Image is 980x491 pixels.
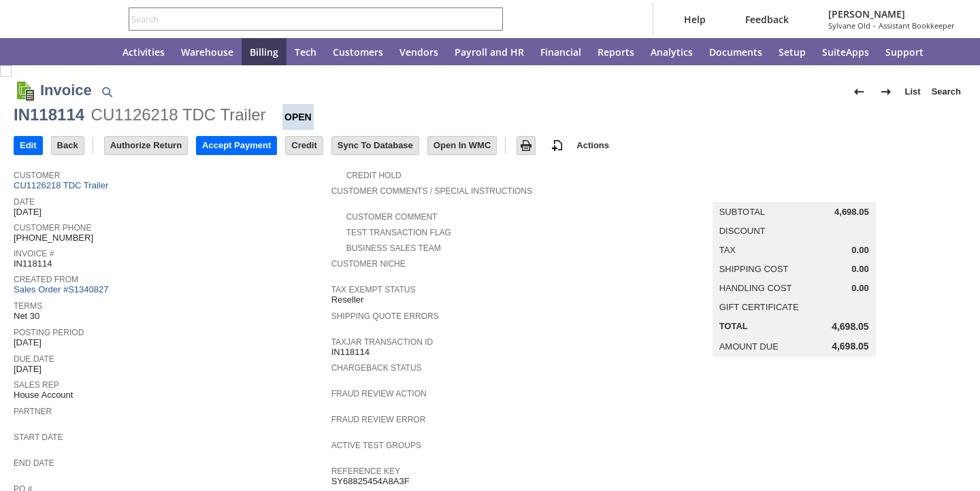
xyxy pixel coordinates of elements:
span: SY68825454A8A3F [331,476,410,487]
span: Billing [250,46,278,58]
svg: Home [90,44,106,60]
a: Invoice # [14,249,54,258]
span: [DATE] [14,364,42,375]
span: Setup [779,46,806,58]
span: IN118114 [14,258,52,269]
a: Total [719,321,748,331]
a: Tax [719,245,736,255]
a: Subtotal [719,207,765,217]
a: Home [82,38,114,65]
span: 0.00 [851,245,868,256]
a: Customers [325,38,391,65]
a: Gift Certificate [719,302,799,312]
a: Tax Exempt Status [331,285,416,294]
a: Date [14,197,35,207]
div: Open [282,104,314,130]
span: 4,698.05 [832,321,869,333]
svg: Shortcuts [57,44,73,60]
span: Reseller [331,294,364,305]
a: Customer Phone [14,223,91,233]
a: Customer Niche [331,259,406,269]
a: Start Date [14,433,63,442]
div: Shortcuts [49,38,82,65]
span: Payroll and HR [455,46,524,58]
input: Credit [286,137,323,154]
span: IN118114 [331,347,370,358]
a: Reference Key [331,467,400,476]
a: Payroll and HR [446,38,532,65]
span: [DATE] [14,337,42,348]
a: Documents [701,38,770,65]
span: Documents [709,46,762,58]
label: Help [684,13,706,26]
img: Quick Find [99,84,115,100]
a: Partner [14,407,52,416]
span: Sylvane Old [828,20,870,31]
a: Sales Rep [14,380,59,390]
span: Tech [295,46,316,58]
span: 0.00 [851,283,868,294]
input: Search [129,11,484,27]
a: Business Sales Team [346,243,441,253]
a: Reports [589,38,642,65]
a: Chargeback Status [331,363,422,373]
span: House Account [14,390,73,401]
span: Vendors [399,46,438,58]
a: TaxJar Transaction ID [331,337,434,347]
a: Warehouse [173,38,242,65]
svg: Recent Records [24,44,41,60]
img: Previous [851,84,867,100]
a: Setup [770,38,814,65]
a: CU1126218 TDC Trailer [14,180,112,190]
a: Activities [114,38,173,65]
span: 0.00 [851,264,868,275]
a: Created From [14,275,78,284]
input: Open In WMC [428,137,497,154]
a: Actions [571,140,615,150]
a: Billing [242,38,287,65]
img: Next [878,84,894,100]
span: Financial [540,46,581,58]
a: Terms [14,301,42,311]
a: Search [926,81,966,103]
span: SuiteApps [822,46,869,58]
input: Edit [14,137,42,154]
a: SuiteApps [814,38,877,65]
img: add-record.svg [549,137,566,154]
div: IN118114 [14,104,84,126]
input: Back [52,137,84,154]
a: Fraud Review Error [331,415,426,424]
input: Print [517,137,535,154]
span: Net 30 [14,311,39,322]
input: Accept Payment [197,137,276,154]
span: Reports [598,46,634,58]
span: Assistant Bookkeeper [879,20,955,31]
a: Customer Comment [346,212,438,222]
span: 4,698.05 [834,207,869,218]
a: Test Transaction Flag [346,228,451,237]
span: Activities [122,46,165,58]
h1: Invoice [40,79,92,101]
span: [PERSON_NAME] [828,7,905,20]
a: Analytics [642,38,701,65]
input: Authorize Return [105,137,187,154]
a: Tech [287,38,325,65]
a: Support [877,38,932,65]
label: Feedback [745,13,789,26]
a: Active Test Groups [331,441,421,450]
caption: Summary [713,180,876,202]
a: List [900,81,926,103]
span: Warehouse [181,46,233,58]
a: Amount Due [719,341,779,352]
a: Shipping Quote Errors [331,311,439,321]
a: Vendors [391,38,446,65]
span: 4,698.05 [832,341,869,352]
svg: Search [484,11,500,27]
a: Discount [719,226,766,236]
img: Print [518,137,534,154]
span: Analytics [651,46,693,58]
input: Sync To Database [332,137,419,154]
a: Shipping Cost [719,264,789,274]
div: CU1126218 TDC Trailer [91,104,266,126]
a: Due Date [14,354,54,364]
